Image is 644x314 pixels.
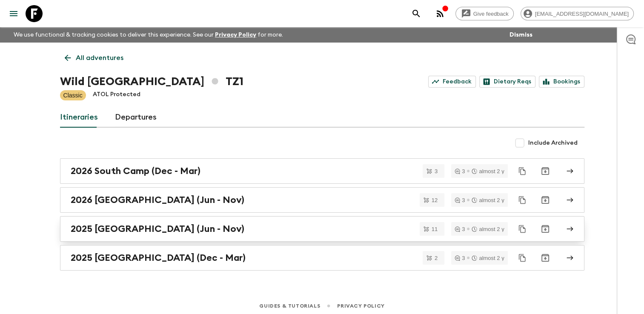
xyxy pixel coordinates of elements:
[539,76,584,88] a: Bookings
[259,301,320,311] a: Guides & Tutorials
[528,139,578,147] span: Include Archived
[76,53,123,63] p: All adventures
[5,5,22,22] button: menu
[63,91,83,100] p: Classic
[71,223,244,234] h2: 2025 [GEOGRAPHIC_DATA] (Jun - Nov)
[515,163,530,179] button: Duplicate
[472,255,504,261] div: almost 2 y
[426,197,443,203] span: 12
[60,216,584,242] a: 2025 [GEOGRAPHIC_DATA] (Jun - Nov)
[60,187,584,213] a: 2026 [GEOGRAPHIC_DATA] (Jun - Nov)
[455,168,465,174] div: 3
[537,191,554,208] button: Archive
[429,168,443,174] span: 3
[408,5,425,22] button: search adventures
[537,249,554,266] button: Archive
[115,107,157,128] a: Departures
[60,245,584,271] a: 2025 [GEOGRAPHIC_DATA] (Dec - Mar)
[60,73,243,90] h1: Wild [GEOGRAPHIC_DATA] TZ1
[521,7,634,20] div: [EMAIL_ADDRESS][DOMAIN_NAME]
[10,27,286,43] p: We use functional & tracking cookies to deliver this experience. See our for more.
[426,226,443,232] span: 11
[515,250,530,265] button: Duplicate
[530,11,633,17] span: [EMAIL_ADDRESS][DOMAIN_NAME]
[537,220,554,237] button: Archive
[215,32,256,38] a: Privacy Policy
[472,197,504,203] div: almost 2 y
[60,49,128,66] a: All adventures
[455,7,514,20] a: Give feedback
[60,158,584,184] a: 2026 South Camp (Dec - Mar)
[337,301,384,311] a: Privacy Policy
[93,90,140,100] p: ATOL Protected
[455,255,465,261] div: 3
[455,197,465,203] div: 3
[71,166,200,177] h2: 2026 South Camp (Dec - Mar)
[537,163,554,180] button: Archive
[507,29,535,41] button: Dismiss
[71,252,246,263] h2: 2025 [GEOGRAPHIC_DATA] (Dec - Mar)
[71,194,244,206] h2: 2026 [GEOGRAPHIC_DATA] (Jun - Nov)
[472,226,504,232] div: almost 2 y
[472,168,504,174] div: almost 2 y
[515,192,530,208] button: Duplicate
[60,107,98,128] a: Itineraries
[428,76,476,88] a: Feedback
[429,255,443,261] span: 2
[479,76,535,88] a: Dietary Reqs
[469,11,513,17] span: Give feedback
[515,221,530,237] button: Duplicate
[455,226,465,232] div: 3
